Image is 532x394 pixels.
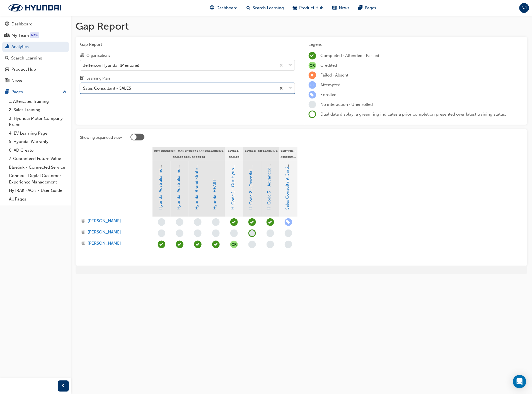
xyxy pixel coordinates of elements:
[321,112,506,117] span: Dual data display; a green ring indicates a prior completion presented over latest training status.
[194,218,202,226] span: learningRecordVerb_NONE-icon
[309,41,523,48] div: Legend
[309,71,316,79] span: learningRecordVerb_FAIL-icon
[230,218,238,226] span: learningRecordVerb_ATTEND-icon
[321,73,349,78] span: Failed · Absent
[249,148,254,210] a: H-Code 2 - Essential Sales Skills
[212,179,217,210] a: Hyundai HEART
[309,62,316,69] span: null-icon
[212,230,220,237] span: learningRecordVerb_NONE-icon
[5,90,9,95] span: pages-icon
[289,62,292,69] span: down-icon
[88,240,121,247] span: [PERSON_NAME]
[519,3,529,13] button: NJ
[7,114,69,129] a: 3. Hyundai Motor Company Brand
[7,171,69,186] a: Connex - Digital Customer Experience Management
[7,186,69,195] a: HyTRAK FAQ's - User Guide
[321,53,379,58] span: Completed · Attended · Passed
[86,53,110,58] div: Organisations
[230,230,238,237] span: learningRecordVerb_NONE-icon
[5,44,9,49] span: chart-icon
[80,76,84,81] span: learningplan-icon
[176,230,183,237] span: learningRecordVerb_NONE-icon
[80,41,295,48] span: Gap Report
[158,218,165,226] span: learningRecordVerb_NONE-icon
[5,33,9,38] span: people-icon
[194,241,202,248] span: learningRecordVerb_COMPLETE-icon
[11,66,36,73] div: Product Hub
[299,5,324,11] span: Product Hub
[2,18,69,87] button: DashboardMy TeamAnalyticsSearch LearningProduct HubNews
[309,101,316,108] span: learningRecordVerb_NONE-icon
[80,135,122,140] div: Showing expanded view
[7,146,69,155] a: 6. AD Creator
[30,32,39,38] div: Tooltip anchor
[2,64,69,75] a: Product Hub
[288,2,328,14] a: car-iconProduct Hub
[7,97,69,106] a: 1. Aftersales Training
[11,21,33,27] div: Dashboard
[11,89,23,95] div: Pages
[365,5,376,11] span: Pages
[2,19,69,29] a: Dashboard
[285,241,292,248] span: learningRecordVerb_NONE-icon
[328,2,354,14] a: news-iconNews
[3,2,67,14] a: Trak
[2,30,69,41] a: My Team
[7,163,69,172] a: Bluelink - Connected Service
[225,147,243,161] div: Level 1 - Dealer Standards 26 - Mandatory Sales Consultant Training
[321,63,337,68] span: Credited
[194,230,202,237] span: learningRecordVerb_NONE-icon
[2,53,69,63] a: Search Learning
[88,218,121,224] span: [PERSON_NAME]
[309,52,316,59] span: learningRecordVerb_COMPLETE-icon
[158,230,165,237] span: learningRecordVerb_NONE-icon
[88,229,121,235] span: [PERSON_NAME]
[11,32,29,39] div: My Team
[267,230,274,237] span: learningRecordVerb_NONE-icon
[285,129,290,210] a: Sales Consultant Certification Assessment
[321,92,337,97] span: Enrolled
[279,147,298,161] div: Certification Assessment
[80,53,84,58] span: organisation-icon
[158,241,165,248] span: learningRecordVerb_COMPLETE-icon
[253,5,284,11] span: Search Learning
[153,147,225,161] div: Introduction - Mandatory Brand eLearning Dealer Standards 28
[11,55,42,61] div: Search Learning
[333,4,337,11] span: news-icon
[5,56,9,61] span: search-icon
[248,218,256,226] span: learningRecordVerb_ATTEND-icon
[285,218,292,226] span: learningRecordVerb_ENROLL-icon
[176,241,183,248] span: learningRecordVerb_PASS-icon
[293,4,297,11] span: car-icon
[86,76,110,81] div: Learning Plan
[321,82,341,87] span: Attempted
[212,218,220,226] span: learningRecordVerb_NONE-icon
[359,4,363,11] span: pages-icon
[242,2,288,14] a: search-iconSearch Learning
[289,85,292,92] span: down-icon
[2,87,69,97] button: Pages
[243,147,279,161] div: Level 2 - F2F Learning
[7,106,69,114] a: 2. Sales Training
[248,230,256,237] span: learningRecordVerb_NONE-icon
[309,81,316,89] span: learningRecordVerb_ATTEMPT-icon
[61,383,66,390] span: prev-icon
[513,375,526,388] div: Open Intercom Messenger
[2,42,69,52] a: Analytics
[81,240,147,247] a: [PERSON_NAME]
[81,229,147,235] a: [PERSON_NAME]
[210,4,214,11] span: guage-icon
[7,154,69,163] a: 7. Guaranteed Future Value
[246,4,250,11] span: search-icon
[76,20,528,32] h1: Gap Report
[321,102,373,107] span: No interaction · Unenrolled
[7,195,69,204] a: All Pages
[83,85,131,92] div: Sales Consultant - SALES
[285,230,292,237] span: learningRecordVerb_NONE-icon
[212,241,220,248] span: learningRecordVerb_COMPLETE-icon
[81,218,147,224] a: [PERSON_NAME]
[11,78,22,84] div: News
[339,5,350,11] span: News
[267,135,272,210] a: H-Code 3 - Advanced Communication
